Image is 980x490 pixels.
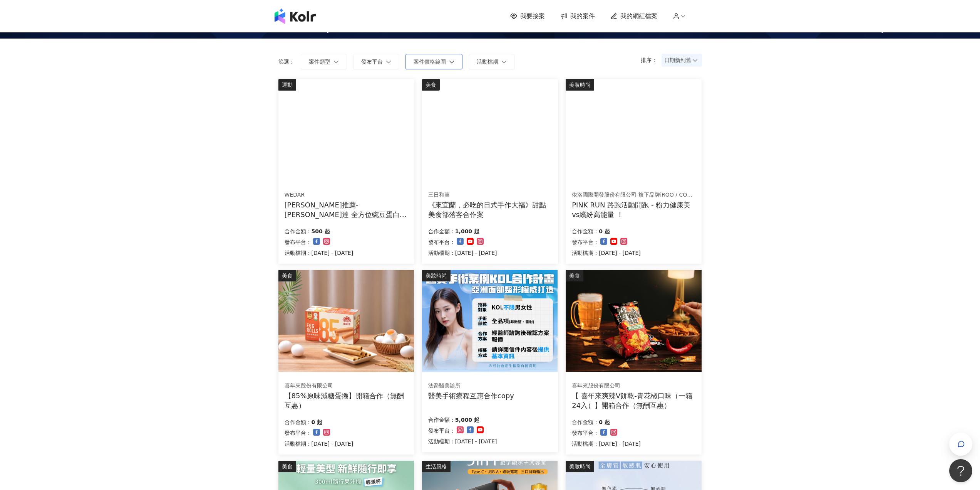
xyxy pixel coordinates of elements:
div: 【85%原味減糖蛋捲】開箱合作（無酬互惠） [285,391,408,410]
img: 三日和菓｜手作大福甜點體驗 × 宜蘭在地散策推薦 [422,79,558,181]
button: 案件類型 [301,54,347,69]
div: 美食 [278,461,296,472]
p: 活動檔期：[DATE] - [DATE] [572,248,641,258]
p: 500 起 [312,227,330,236]
p: 活動檔期：[DATE] - [DATE] [572,439,641,448]
div: 美食 [566,270,583,281]
p: 1,000 起 [455,227,479,236]
div: PINK RUN 路跑活動開跑 - 粉力健康美vs繽紛高能量 ！ [572,200,695,219]
span: 案件類型 [309,59,330,65]
p: 合作金額： [428,415,455,424]
a: 我的網紅檔案 [610,12,657,20]
p: 發布平台： [572,237,599,247]
div: 喜年來股份有限公司 [572,382,695,390]
a: 我要接案 [510,12,545,20]
p: 合作金額： [285,227,312,236]
div: 美食 [422,79,440,91]
iframe: Help Scout Beacon - Open [949,459,972,482]
button: 活動檔期 [469,54,515,69]
div: 三日和菓 [428,191,551,199]
p: 0 起 [599,227,610,236]
img: 粉力健康美vs繽紛高能量系列服飾+養膚配件 [566,79,701,181]
div: 【 喜年來爽辣V餅乾-青花椒口味（一箱24入）】開箱合作（無酬互惠） [572,391,695,410]
div: 生活風格 [422,461,451,472]
img: logo [275,8,316,24]
p: 0 起 [599,418,610,427]
span: 日期新到舊 [664,54,699,66]
p: 發布平台： [285,237,312,247]
div: 運動 [278,79,296,91]
div: [PERSON_NAME]推薦-[PERSON_NAME]達 全方位豌豆蛋白飲 (互惠合作檔） [285,200,408,219]
img: 85%原味減糖蛋捲 [278,270,414,372]
p: 活動檔期：[DATE] - [DATE] [428,248,497,258]
button: 發布平台 [353,54,399,69]
div: 《來宜蘭，必吃的日式手作大福》甜點美食部落客合作案 [428,200,552,219]
div: 法喬醫美診所 [428,382,514,390]
p: 合作金額： [572,418,599,427]
div: 依洛國際開發股份有限公司-旗下品牌iROO / COZY PUNCH [572,191,695,199]
button: 案件價格範圍 [405,54,462,69]
img: 眼袋、隆鼻、隆乳、抽脂、墊下巴 [422,270,558,372]
p: 活動檔期：[DATE] - [DATE] [285,439,353,448]
p: 合作金額： [428,227,455,236]
div: 美食 [278,270,296,281]
p: 合作金額： [572,227,599,236]
p: 合作金額： [285,418,312,427]
span: 發布平台 [361,59,383,65]
div: 美妝時尚 [422,270,451,281]
p: 排序： [641,57,662,63]
div: 喜年來股份有限公司 [285,382,408,390]
span: 活動檔期 [477,59,498,65]
span: 案件價格範圍 [414,59,446,65]
span: 我要接案 [520,12,545,20]
div: 美妝時尚 [566,79,594,91]
p: 5,000 起 [455,415,479,424]
img: WEDAR薇達 全方位豌豆蛋白飲 [278,79,414,181]
div: 醫美手術療程互惠合作copy [428,391,514,401]
p: 活動檔期：[DATE] - [DATE] [428,437,497,446]
a: 我的案件 [560,12,595,20]
img: 喜年來爽辣V餅乾-青花椒口味（一箱24入） [566,270,701,372]
div: WEDAR [285,191,408,199]
p: 活動檔期：[DATE] - [DATE] [285,248,353,258]
p: 0 起 [312,418,323,427]
div: 美妝時尚 [566,461,594,472]
p: 篩選： [278,59,295,65]
p: 發布平台： [428,237,455,247]
span: 我的案件 [570,12,595,20]
p: 發布平台： [428,426,455,435]
p: 發布平台： [572,428,599,438]
span: 我的網紅檔案 [620,12,657,20]
p: 發布平台： [285,428,312,438]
